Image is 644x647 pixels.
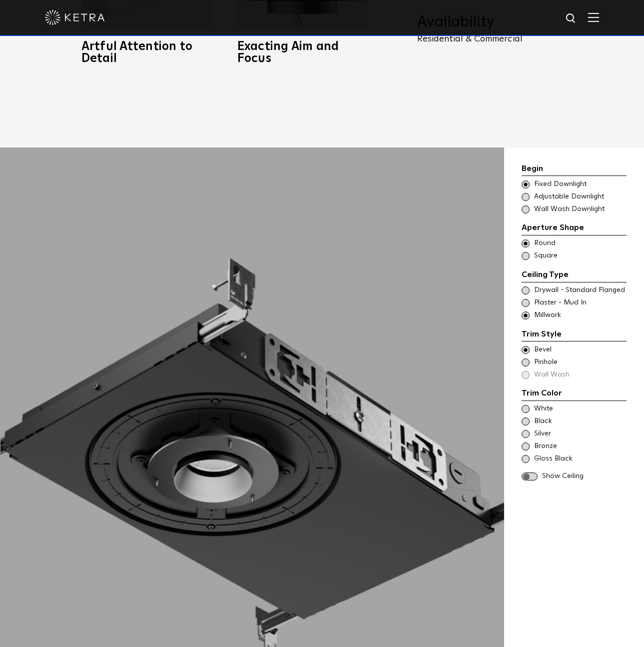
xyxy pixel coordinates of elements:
[522,221,627,235] div: Aperture Shape
[534,251,626,261] span: Square
[237,40,368,64] h3: Exacting Aim and Focus
[81,40,212,64] h3: Artful Attention to Detail
[534,416,626,426] span: Black
[45,10,105,25] img: ketra-logo-2019-white
[565,12,578,25] img: search icon
[417,34,572,43] p: Residential & Commercial
[534,204,626,214] span: Wall Wash Downlight
[534,429,626,439] span: Silver
[522,328,627,342] div: Trim Style
[534,310,626,320] span: Millwork
[522,268,627,282] div: Ceiling Type
[522,387,627,401] div: Trim Color
[534,345,626,355] span: Bevel
[534,238,626,248] span: Round
[534,192,626,202] span: Adjustable Downlight
[534,454,626,464] span: Gloss Black
[534,404,626,414] span: White
[534,357,626,367] span: Pinhole
[534,179,626,189] span: Fixed Downlight
[534,441,626,451] span: Bronze
[522,162,627,176] div: Begin
[534,285,626,295] span: Drywall - Standard Flanged
[534,298,626,308] span: Plaster - Mud In
[542,471,627,481] span: Show Ceiling
[588,12,599,22] img: Hamburger%20Nav.svg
